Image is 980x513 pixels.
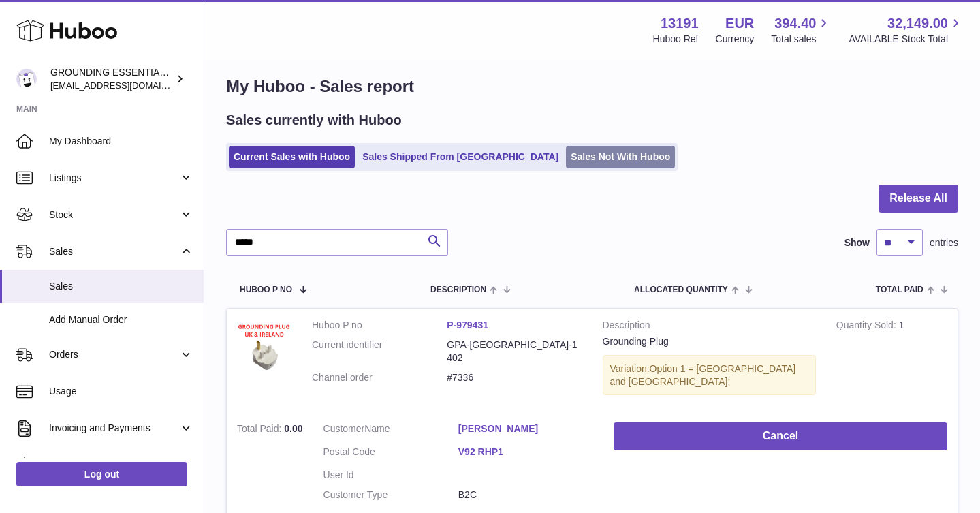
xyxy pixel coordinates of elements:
[49,422,179,435] span: Invoicing and Payments
[358,146,563,168] a: Sales Shipped From [GEOGRAPHIC_DATA]
[50,80,200,91] span: [EMAIL_ADDRESS][DOMAIN_NAME]
[50,66,173,92] div: GROUNDING ESSENTIALS INTERNATIONAL SLU
[836,320,899,334] strong: Quantity Sold
[49,172,179,185] span: Listings
[323,423,365,434] span: Customer
[284,423,302,434] span: 0.00
[603,355,816,396] div: Variation:
[849,33,964,46] span: AVAILABLE Stock Total
[566,146,675,168] a: Sales Not With Huboo
[725,14,754,33] strong: EUR
[610,363,796,387] span: Option 1 = [GEOGRAPHIC_DATA] and [GEOGRAPHIC_DATA];
[771,14,832,46] a: 394.40 Total sales
[49,208,179,221] span: Stock
[458,488,593,501] dd: B2C
[49,348,179,361] span: Orders
[323,446,458,462] dt: Postal Code
[312,371,447,384] dt: Channel order
[323,488,458,501] dt: Customer Type
[458,446,593,458] a: V92 RHP1
[312,339,447,364] dt: Current identifier
[49,280,193,293] span: Sales
[930,236,958,249] span: entries
[226,111,402,129] h2: Sales currently with Huboo
[226,76,958,97] h1: My Huboo - Sales report
[849,14,964,46] a: 32,149.00 AVAILABLE Stock Total
[16,69,37,89] img: espenwkopperud@gmail.com
[661,14,699,33] strong: 13191
[430,285,486,294] span: Description
[634,285,728,294] span: ALLOCATED Quantity
[447,320,488,330] a: P-979431
[879,185,958,213] button: Release All
[229,146,355,168] a: Current Sales with Huboo
[16,462,187,486] a: Log out
[323,469,458,482] dt: User Id
[771,33,832,46] span: Total sales
[237,423,284,437] strong: Total Paid
[49,135,193,148] span: My Dashboard
[603,335,816,348] div: Grounding Plug
[603,319,816,335] strong: Description
[447,339,582,364] dd: GPA-[GEOGRAPHIC_DATA]-1402
[312,319,447,332] dt: Huboo P no
[653,33,699,46] div: Huboo Ref
[826,309,958,413] td: 1
[237,319,291,373] img: 131911721217170.jpg
[447,371,582,384] dd: #7336
[458,422,593,435] a: [PERSON_NAME]
[49,313,193,326] span: Add Manual Order
[716,33,755,46] div: Currency
[240,285,292,294] span: Huboo P no
[323,422,458,439] dt: Name
[774,14,816,33] span: 394.40
[876,285,923,294] span: Total paid
[49,245,179,258] span: Sales
[614,422,947,450] button: Cancel
[49,385,193,398] span: Usage
[887,14,948,33] span: 32,149.00
[844,236,870,249] label: Show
